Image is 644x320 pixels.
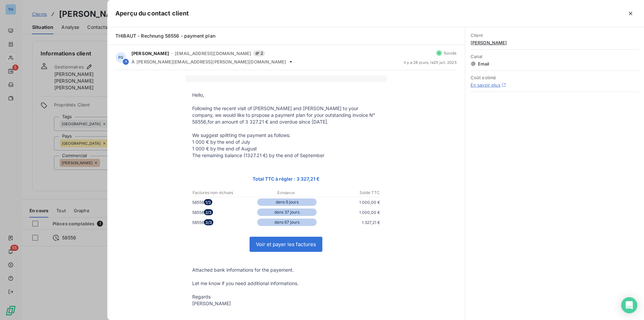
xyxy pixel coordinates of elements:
p: 1 327,21 € [318,219,380,226]
p: 1 000 € by the end of August [192,145,380,152]
p: dans 37 jours [257,209,317,216]
span: Client [471,33,639,38]
p: [PERSON_NAME] [192,300,380,307]
span: [PERSON_NAME] [131,51,169,56]
p: 58556 [192,199,256,206]
p: 1 000 € by the end of July [192,139,380,145]
span: 2 [253,50,265,56]
span: Canal [471,54,639,59]
p: Regards [192,293,380,300]
p: Solde TTC [318,190,380,196]
span: À [131,59,135,64]
span: 1/3 [204,199,212,205]
p: Factures non-échues [193,190,255,196]
p: We suggest splitting the payment as follows: [192,132,380,139]
p: Hello, [192,92,380,98]
p: Échéance [255,190,317,196]
span: Coût estimé [471,75,639,80]
p: The remaining balance (1327.21 €) by the end of September [192,152,380,159]
a: En savoir plus [471,82,500,88]
span: Succès [444,51,457,55]
p: Total TTC à régler : 3 327,21 € [192,175,380,183]
span: [EMAIL_ADDRESS][DOMAIN_NAME] [175,51,251,56]
span: il y a 26 jours , le 25 juil. 2025 [404,60,457,64]
p: 1 000,00 € [318,199,380,206]
span: 3/3 [204,219,213,225]
span: [PERSON_NAME] [471,40,639,45]
p: Following the recent visit of [PERSON_NAME] and [PERSON_NAME] to your company, we would like to p... [192,105,380,125]
span: [PERSON_NAME][EMAIL_ADDRESS][PERSON_NAME][DOMAIN_NAME] [137,59,286,64]
a: Voir et payer les factures [250,237,322,252]
span: THIBAUT - Rechnung 58556 - payment plan [115,33,215,39]
p: dans 67 jours [257,219,317,226]
h5: Aperçu du contact client [115,9,189,18]
span: 2/3 [204,209,213,215]
p: 58556 [192,209,256,216]
p: Attached bank informations for the payement. [192,267,380,273]
p: 58556 [192,219,256,226]
p: 1 000,00 € [318,209,380,216]
span: Email [471,61,639,66]
p: dans 6 jours [257,198,317,206]
span: - [171,51,173,55]
div: FG [115,52,126,63]
p: Let me know if you need additional informations. [192,280,380,287]
div: Open Intercom Messenger [621,297,637,313]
